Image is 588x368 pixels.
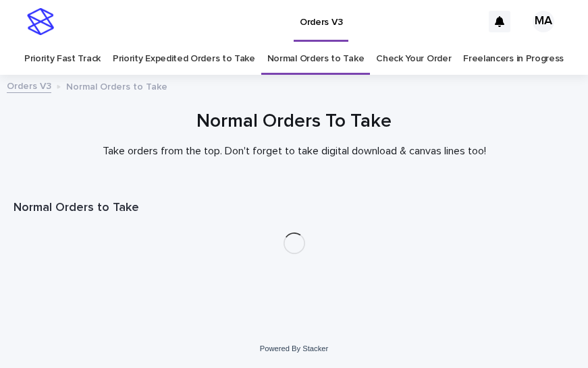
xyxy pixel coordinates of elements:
[66,78,167,93] p: Normal Orders to Take
[267,43,365,75] a: Normal Orders to Take
[24,43,101,75] a: Priority Fast Track
[113,43,255,75] a: Priority Expedited Orders to Take
[260,344,328,352] a: Powered By Stacker
[14,200,574,216] h1: Normal Orders to Take
[533,11,554,32] div: MA
[463,43,564,75] a: Freelancers in Progress
[7,78,51,93] a: Orders V3
[14,109,574,134] h1: Normal Orders To Take
[24,145,564,158] p: Take orders from the top. Don't forget to take digital download & canvas lines too!
[376,43,451,75] a: Check Your Order
[27,8,54,35] img: stacker-logo-s-only.png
